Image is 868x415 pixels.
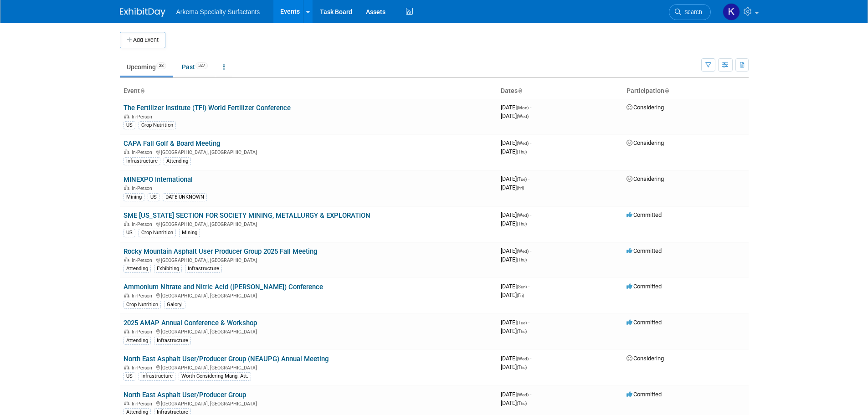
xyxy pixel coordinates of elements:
[164,157,191,165] div: Attending
[528,175,529,182] span: -
[517,105,529,110] span: (Mon)
[627,391,662,398] span: Committed
[528,319,529,326] span: -
[517,213,529,218] span: (Wed)
[120,83,497,99] th: Event
[517,329,527,334] span: (Thu)
[723,3,740,20] img: Kayla Parker
[123,220,493,227] div: [GEOGRAPHIC_DATA], [GEOGRAPHIC_DATA]
[627,139,664,146] span: Considering
[124,149,129,154] img: In-Person Event
[517,149,527,154] span: (Thu)
[120,32,165,48] button: Add Event
[501,400,527,406] span: [DATE]
[517,284,527,289] span: (Sun)
[123,229,135,237] div: US
[501,319,529,326] span: [DATE]
[530,139,531,146] span: -
[123,391,246,399] a: North East Asphalt User/Producer Group
[501,292,524,298] span: [DATE]
[517,392,529,397] span: (Wed)
[501,184,524,191] span: [DATE]
[627,247,662,254] span: Committed
[123,139,220,148] a: CAPA Fall Golf & Board Meeting
[123,355,329,363] a: North East Asphalt User/Producer Group (NEAUPG) Annual Meeting
[681,9,702,15] span: Search
[627,355,664,362] span: Considering
[123,319,257,327] a: 2025 AMAP Annual Conference & Workshop
[123,372,135,380] div: US
[530,211,531,218] span: -
[517,365,527,370] span: (Thu)
[124,114,129,118] img: In-Person Event
[132,401,155,407] span: In-Person
[528,283,529,290] span: -
[120,58,173,76] a: Upcoming28
[627,319,662,326] span: Committed
[123,247,317,256] a: Rocky Mountain Asphalt User Producer Group 2025 Fall Meeting
[124,185,129,190] img: In-Person Event
[120,8,165,17] img: ExhibitDay
[517,141,529,146] span: (Wed)
[124,257,129,262] img: In-Person Event
[123,400,493,407] div: [GEOGRAPHIC_DATA], [GEOGRAPHIC_DATA]
[139,121,176,129] div: Crop Nutrition
[501,256,527,263] span: [DATE]
[517,401,527,406] span: (Thu)
[517,114,529,119] span: (Wed)
[124,221,129,226] img: In-Person Event
[501,211,531,218] span: [DATE]
[132,329,155,335] span: In-Person
[140,87,144,94] a: Sort by Event Name
[501,364,527,370] span: [DATE]
[501,148,527,155] span: [DATE]
[530,104,531,111] span: -
[530,391,531,398] span: -
[123,265,151,273] div: Attending
[124,365,129,369] img: In-Person Event
[185,265,222,273] div: Infrastructure
[132,257,155,263] span: In-Person
[139,372,175,380] div: Infrastructure
[518,87,522,94] a: Sort by Start Date
[517,320,527,325] span: (Tue)
[123,301,161,309] div: Crop Nutrition
[176,8,260,15] span: Arkema Specialty Surfactants
[123,175,193,184] a: MINEXPO International
[627,283,662,290] span: Committed
[195,62,208,69] span: 527
[627,211,662,218] span: Committed
[139,229,176,237] div: Crop Nutrition
[501,247,531,254] span: [DATE]
[123,211,370,220] a: SME [US_STATE] SECTION FOR SOCIETY MINING, METALLURGY & EXPLORATION
[123,104,291,112] a: The Fertilizer Institute (TFI) World Fertilizer Conference
[501,113,529,119] span: [DATE]
[123,337,151,345] div: Attending
[123,157,160,165] div: Infrastructure
[497,83,623,99] th: Dates
[123,328,493,335] div: [GEOGRAPHIC_DATA], [GEOGRAPHIC_DATA]
[530,247,531,254] span: -
[517,293,524,298] span: (Fri)
[669,4,711,20] a: Search
[501,355,531,362] span: [DATE]
[530,355,531,362] span: -
[156,62,166,69] span: 28
[501,104,531,111] span: [DATE]
[627,175,664,182] span: Considering
[517,221,527,226] span: (Thu)
[123,121,135,129] div: US
[164,301,185,309] div: Galoryl
[123,292,493,299] div: [GEOGRAPHIC_DATA], [GEOGRAPHIC_DATA]
[132,114,155,120] span: In-Person
[179,372,251,380] div: Worth Considering Mang. Att.
[132,293,155,299] span: In-Person
[501,175,529,182] span: [DATE]
[179,229,200,237] div: Mining
[501,391,531,398] span: [DATE]
[123,283,323,291] a: Ammonium Nitrate and Nitric Acid ([PERSON_NAME]) Conference
[517,177,527,182] span: (Tue)
[123,193,144,201] div: Mining
[163,193,207,201] div: DATE UNKNOWN
[517,257,527,262] span: (Thu)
